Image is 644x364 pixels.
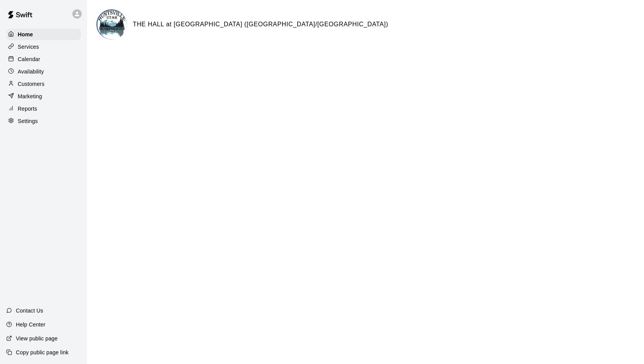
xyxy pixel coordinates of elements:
[6,115,81,127] a: Settings
[133,19,388,29] h6: THE HALL at [GEOGRAPHIC_DATA] ([GEOGRAPHIC_DATA]/[GEOGRAPHIC_DATA])
[18,80,45,88] p: Customers
[6,29,81,40] a: Home
[6,53,81,65] a: Calendar
[16,307,43,314] p: Contact Us
[6,91,81,102] a: Marketing
[18,117,38,125] p: Settings
[16,335,58,342] p: View public page
[16,321,45,328] p: Help Center
[6,103,81,114] a: Reports
[6,41,81,53] a: Services
[6,66,81,77] a: Availability
[6,78,81,90] a: Customers
[18,31,33,38] p: Home
[18,92,42,100] p: Marketing
[18,55,40,63] p: Calendar
[98,10,127,39] img: THE HALL at Town Square (Huntsville Townhall/Community Center) logo
[18,68,44,75] p: Availability
[16,349,69,356] p: Copy public page link
[18,105,37,113] p: Reports
[18,43,39,51] p: Services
